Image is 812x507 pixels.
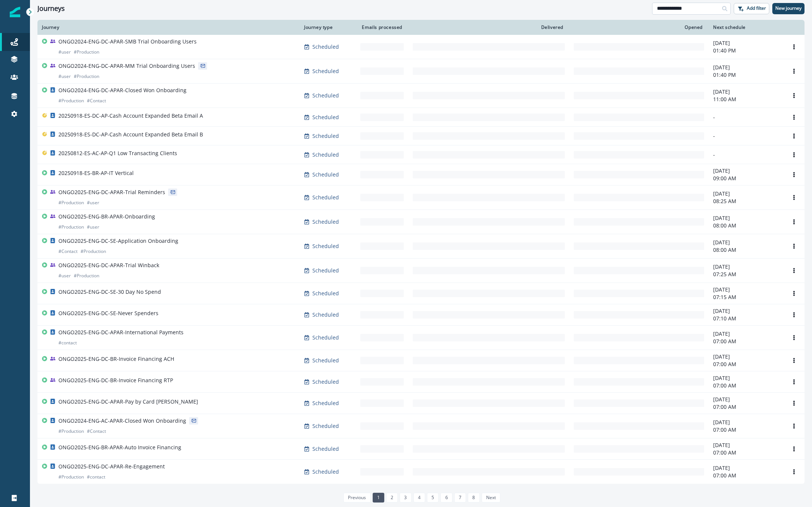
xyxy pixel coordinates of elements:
a: Page 1 is your current page [373,493,384,503]
p: 07:10 AM [713,315,779,322]
a: ONGO2024-ENG-AC-APAR-Closed Won Onboarding#Production#ContactScheduled-[DATE]07:00 AMOptions [37,414,805,438]
button: Options [788,398,800,409]
p: ONGO2024-ENG-DC-APAR-SMB Trial Onboarding Users [58,38,197,45]
p: ONGO2025-ENG-DC-APAR-Re-Engagement [58,463,165,470]
a: ONGO2025-ENG-DC-APAR-International Payments#contactScheduled-[DATE]07:00 AMOptions [37,326,805,350]
p: Scheduled [312,242,339,250]
p: # Production [58,97,84,105]
button: Options [788,169,800,180]
a: Next page [482,493,500,503]
a: ONGO2024-ENG-DC-APAR-MM Trial Onboarding Users#user#ProductionScheduled-[DATE]01:40 PMOptions [37,59,805,84]
p: # user [58,272,71,280]
p: [DATE] [713,239,779,246]
p: [DATE] [713,441,779,449]
p: 07:00 AM [713,449,779,456]
p: # Production [74,48,99,56]
a: ONGO2024-ENG-DC-APAR-SMB Trial Onboarding Users#user#ProductionScheduled-[DATE]01:40 PMOptions [37,35,805,59]
p: Scheduled [312,171,339,178]
p: Scheduled [312,290,339,297]
p: New journey [775,6,802,11]
a: ONGO2025-ENG-DC-BR-Invoice Financing ACHScheduled-[DATE]07:00 AMOptions [37,350,805,371]
p: Scheduled [312,92,339,99]
button: Options [788,420,800,432]
div: Delivered [413,24,565,30]
p: ONGO2025-ENG-DC-APAR-Trial Reminders [58,188,165,196]
p: [DATE] [713,167,779,175]
button: Options [788,309,800,320]
p: ONGO2025-ENG-DC-APAR-Pay by Card [PERSON_NAME] [58,398,198,405]
p: # Production [58,428,84,435]
p: [DATE] [713,396,779,403]
a: Page 7 [454,493,466,503]
button: Options [788,265,800,276]
p: 20250918-ES-DC-AP-Cash Account Expanded Beta Email A [58,112,203,120]
p: Scheduled [312,151,339,159]
p: 07:15 AM [713,293,779,301]
p: 20250812-ES-AC-AP-Q1 Low Transacting Clients [58,150,177,157]
p: Scheduled [312,445,339,453]
button: Options [788,149,800,160]
p: [DATE] [713,419,779,426]
p: Scheduled [312,422,339,430]
p: [DATE] [713,39,779,47]
p: [DATE] [713,263,779,271]
p: ONGO2025-ENG-BR-APAR-Auto Invoice Financing [58,444,181,451]
button: Options [788,332,800,343]
p: 01:40 PM [713,47,779,54]
p: Scheduled [312,194,339,201]
p: # contact [87,473,105,481]
a: ONGO2025-ENG-DC-APAR-Pay by Card [PERSON_NAME]Scheduled-[DATE]07:00 AMOptions [37,393,805,414]
p: [DATE] [713,214,779,222]
button: Options [788,112,800,123]
a: 20250918-ES-DC-AP-Cash Account Expanded Beta Email BScheduled--Options [37,127,805,145]
button: Options [788,376,800,387]
a: ONGO2025-ENG-DC-SE-30 Day No SpendScheduled-[DATE]07:15 AMOptions [37,283,805,304]
p: Scheduled [312,267,339,274]
p: 08:00 AM [713,222,779,229]
p: # Production [74,73,99,80]
p: Scheduled [312,378,339,386]
button: Add filter [734,3,769,14]
div: Journey type [304,24,351,30]
p: [DATE] [713,64,779,71]
div: Emails processed [360,24,404,30]
p: # user [87,199,99,206]
p: Scheduled [312,311,339,319]
a: ONGO2025-ENG-DC-SE-Application Onboarding#Contact#ProductionScheduled-[DATE]08:00 AMOptions [37,234,805,259]
div: Journey [42,24,295,30]
a: 20250918-ES-BR-AP-IT VerticalScheduled-[DATE]09:00 AMOptions [37,164,805,185]
p: Scheduled [312,357,339,364]
p: 01:40 PM [713,71,779,79]
p: ONGO2025-ENG-BR-APAR-Onboarding [58,213,155,220]
a: ONGO2025-ENG-DC-APAR-Trial Reminders#Production#userScheduled-[DATE]08:25 AMOptions [37,185,805,210]
p: ONGO2025-ENG-DC-APAR-Trial Winback [58,262,159,269]
a: Page 2 [386,493,398,503]
p: 08:00 AM [713,246,779,254]
button: Options [788,241,800,252]
a: ONGO2025-ENG-BR-APAR-Onboarding#Production#userScheduled-[DATE]08:00 AMOptions [37,210,805,234]
p: ONGO2025-ENG-DC-SE-Never Spenders [58,310,158,317]
p: # Contact [87,428,106,435]
p: Scheduled [312,43,339,51]
div: Next schedule [713,24,779,30]
p: # Production [58,473,84,481]
p: Scheduled [312,67,339,75]
p: ONGO2025-ENG-DC-SE-Application Onboarding [58,237,178,245]
p: # Production [74,272,99,280]
p: [DATE] [713,88,779,96]
p: [DATE] [713,374,779,382]
p: - [713,132,779,140]
a: 20250812-ES-AC-AP-Q1 Low Transacting ClientsScheduled--Options [37,145,805,164]
p: 20250918-ES-BR-AP-IT Vertical [58,169,134,177]
button: Options [788,288,800,299]
p: - [713,114,779,121]
p: Add filter [747,6,766,11]
p: # contact [58,339,77,347]
p: # Contact [58,248,78,255]
button: Options [788,443,800,455]
p: 07:00 AM [713,426,779,434]
p: 07:00 AM [713,382,779,389]
p: [DATE] [713,464,779,472]
p: 08:25 AM [713,197,779,205]
p: ONGO2025-ENG-DC-SE-30 Day No Spend [58,288,161,296]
